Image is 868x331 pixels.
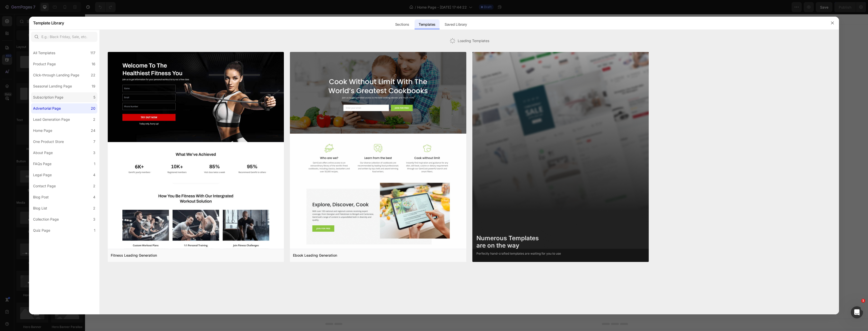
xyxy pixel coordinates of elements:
div: 4 [93,194,95,200]
div: All Templates [33,50,55,56]
iframe: Intercom live chat [851,306,863,318]
div: Blog Post [33,194,49,200]
div: Collection Page [33,216,59,222]
div: 117 [90,50,95,56]
span: 1 [861,299,865,303]
div: 3 [93,150,95,156]
button: Add sections [355,170,390,180]
div: 3 [93,216,95,222]
div: 4 [93,172,95,178]
div: 20 [91,105,95,111]
div: Templates [415,19,440,29]
div: Lead Generation Page [33,116,70,123]
h2: Template Library [33,16,64,29]
div: Start with Sections from sidebar [361,160,422,166]
div: 1 [94,227,95,233]
div: Fitness Leading Generation [111,252,157,258]
div: Blog List [33,205,47,211]
div: Click-through Landing Page [33,72,79,78]
div: 2 [93,205,95,211]
div: 22 [91,72,95,78]
div: About Page [33,150,53,156]
div: One Product Store [33,139,64,145]
div: 2 [93,116,95,123]
div: Advertorial Page [33,105,61,111]
div: 2 [93,183,95,189]
div: Saved Library [441,19,471,29]
div: Ebook Leading Generation [293,252,337,258]
div: Numerous Templates are on the way [476,235,561,249]
div: Legal Page [33,172,52,178]
button: Add elements [393,170,428,180]
div: Home Page [33,128,52,134]
div: Product Page [33,61,56,67]
div: Subscription Page [33,94,63,100]
div: 5 [93,94,95,100]
div: 19 [92,83,95,89]
span: Loading Templates [458,38,489,43]
div: 16 [92,61,95,67]
div: Sections [391,19,413,29]
div: Perfectly hand-crafted templates are waiting for you to use [476,251,561,256]
div: Seasonal Landing Page [33,83,72,89]
div: Contact Page [33,183,56,189]
div: 7 [93,139,95,145]
div: 1 [94,161,95,167]
div: Start with Generating from URL or image [358,198,425,202]
input: E.g.: Black Friday, Sale, etc. [31,32,97,42]
div: Quiz Page [33,227,50,233]
div: FAQs Page [33,161,51,167]
div: 24 [91,128,95,134]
